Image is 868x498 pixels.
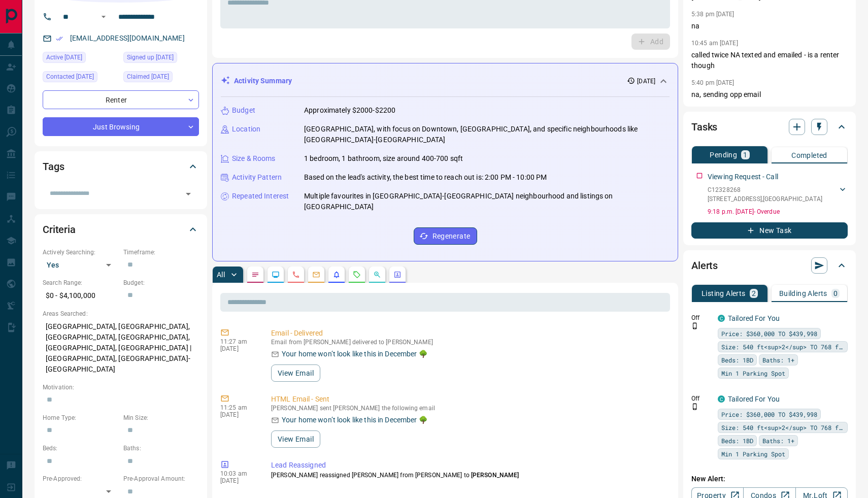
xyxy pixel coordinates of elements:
h2: Tasks [691,119,717,135]
span: Beds: 1BD [721,436,753,446]
span: Size: 540 ft<sup>2</sup> TO 768 ft<sup>2</sup> [721,422,844,433]
p: Repeated Interest [232,191,289,202]
svg: Emails [312,271,320,279]
p: Beds: [43,444,118,453]
p: [DATE] [220,477,256,484]
p: 11:25 am [220,404,256,411]
p: Off [691,313,712,322]
p: 11:27 am [220,338,256,345]
p: Pre-Approved: [43,474,118,483]
button: Regenerate [414,227,477,245]
p: 5:38 pm [DATE] [691,11,735,18]
svg: Requests [353,271,361,279]
div: Activity Summary[DATE] [221,72,670,90]
svg: Email Verified [56,35,63,42]
div: Mon Apr 12 2021 [123,52,199,66]
svg: Push Notification Only [691,322,698,329]
p: All [217,271,225,278]
div: C12328268[STREET_ADDRESS],[GEOGRAPHIC_DATA] [708,183,848,206]
span: Min 1 Parking Spot [721,449,785,459]
svg: Opportunities [373,271,381,279]
p: Search Range: [43,278,118,287]
p: Baths: [123,444,199,453]
span: Beds: 1BD [721,355,753,365]
p: Size & Rooms [232,153,276,164]
p: Completed [791,152,827,159]
p: 1 [743,151,747,158]
svg: Lead Browsing Activity [272,271,280,279]
p: Listing Alerts [702,290,746,297]
p: Lead Reassigned [271,460,666,471]
p: 10:03 am [220,470,256,477]
p: 9:18 p.m. [DATE] - Overdue [708,207,848,216]
p: [DATE] [220,345,256,352]
p: $0 - $4,100,000 [43,287,118,304]
p: Budget: [123,278,199,287]
p: HTML Email - Sent [271,394,666,405]
h2: Tags [43,158,64,175]
div: Tags [43,154,199,179]
p: Email - Delivered [271,328,666,339]
p: Timeframe: [123,248,199,257]
svg: Push Notification Only [691,403,698,410]
div: Tasks [691,115,848,139]
p: Activity Pattern [232,172,282,183]
span: Min 1 Parking Spot [721,368,785,378]
p: 2 [752,290,756,297]
span: Price: $360,000 TO $439,998 [721,328,817,339]
p: called twice NA texted and emailed - is a renter though [691,50,848,71]
p: 1 bedroom, 1 bathroom, size around 400-700 sqft [304,153,463,164]
p: [STREET_ADDRESS] , [GEOGRAPHIC_DATA] [708,194,822,204]
div: condos.ca [718,395,725,403]
span: Claimed [DATE] [127,72,169,82]
p: Off [691,394,712,403]
span: Price: $360,000 TO $439,998 [721,409,817,419]
div: condos.ca [718,315,725,322]
p: Pre-Approval Amount: [123,474,199,483]
div: Criteria [43,217,199,242]
button: View Email [271,364,320,382]
p: [GEOGRAPHIC_DATA], [GEOGRAPHIC_DATA], [GEOGRAPHIC_DATA], [GEOGRAPHIC_DATA], [GEOGRAPHIC_DATA], [G... [43,318,199,378]
p: 0 [833,290,838,297]
p: [DATE] [637,77,655,86]
p: 10:45 am [DATE] [691,40,738,47]
span: Signed up [DATE] [127,52,174,62]
div: Renter [43,90,199,109]
p: Email from [PERSON_NAME] delivered to [PERSON_NAME] [271,339,666,346]
svg: Notes [251,271,259,279]
p: New Alert: [691,474,848,484]
div: Mon Sep 15 2025 [43,71,118,85]
p: Approximately $2000-$2200 [304,105,395,116]
svg: Calls [292,271,300,279]
a: Tailored For You [728,395,780,403]
p: Budget [232,105,255,116]
p: Motivation: [43,383,199,392]
span: Baths: 1+ [762,355,794,365]
p: [PERSON_NAME] sent [PERSON_NAME] the following email [271,405,666,412]
p: 5:40 pm [DATE] [691,79,735,86]
h2: Alerts [691,257,718,274]
svg: Listing Alerts [332,271,341,279]
span: Active [DATE] [46,52,82,62]
span: [PERSON_NAME] [471,472,519,479]
p: Pending [710,151,737,158]
p: [DATE] [220,411,256,418]
button: Open [181,187,195,201]
div: Alerts [691,253,848,278]
p: Actively Searching: [43,248,118,257]
button: View Email [271,430,320,448]
span: Baths: 1+ [762,436,794,446]
p: Building Alerts [779,290,827,297]
p: Home Type: [43,413,118,422]
div: Fri Sep 12 2025 [43,52,118,66]
p: Your home won’t look like this in December 🌳 [282,349,427,359]
h2: Criteria [43,221,76,238]
p: [PERSON_NAME] reassigned [PERSON_NAME] from [PERSON_NAME] to [271,471,666,480]
p: Viewing Request - Call [708,172,778,182]
p: na, sending opp email [691,89,848,100]
p: Areas Searched: [43,309,199,318]
p: [GEOGRAPHIC_DATA], with focus on Downtown, [GEOGRAPHIC_DATA], and specific neighbourhoods like [G... [304,124,670,145]
button: New Task [691,222,848,239]
a: [EMAIL_ADDRESS][DOMAIN_NAME] [70,34,185,42]
div: Mon Sep 15 2025 [123,71,199,85]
